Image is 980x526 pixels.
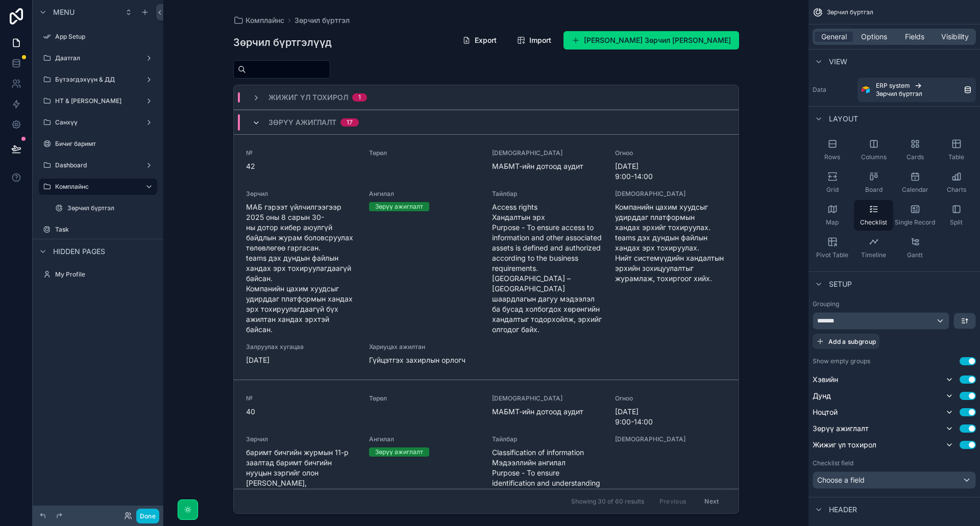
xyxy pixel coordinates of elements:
[948,153,964,161] span: Table
[854,167,893,198] button: Board
[937,167,976,198] button: Charts
[829,57,847,67] span: View
[817,475,865,484] span: Choose a field
[246,161,357,171] span: 42
[813,391,831,401] span: Дунд
[828,338,876,345] span: Add a subgroup
[615,190,726,198] span: [DEMOGRAPHIC_DATA]
[246,435,357,443] span: Зөрчил
[947,186,966,194] span: Charts
[234,134,739,380] a: №42Төрөл[DEMOGRAPHIC_DATA]МАБМТ-ийн дотоод аудитОгноо[DATE] 9:00-14:00ЗөрчилМАБ гэрээт үйлчилгээг...
[895,233,935,263] button: Gantt
[233,15,284,26] a: Комплайнс
[233,35,332,49] h1: Зөрчил бүртгэлүүд
[39,71,157,88] a: Бүтээгдэхүүн & ДД
[813,357,870,365] label: Show empty groups
[615,161,726,182] span: [DATE] 9:00-14:00
[813,167,852,198] button: Grid
[369,190,480,198] span: Ангилал
[295,15,350,26] a: Зөрчил бүртгэл
[813,135,852,165] button: Rows
[862,86,870,94] img: Airtable Logo
[829,114,858,124] span: Layout
[615,435,726,443] span: [DEMOGRAPHIC_DATA]
[369,394,480,403] span: Төрөл
[55,161,141,169] label: Dashboard
[813,471,976,489] button: Choose a field
[865,186,883,194] span: Board
[358,93,361,102] div: 1
[854,200,893,231] button: Checklist
[492,202,603,335] span: Access rights Хандалтын эрх Purpose - To ensure access to information and other associated assets...
[941,32,969,42] span: Visibility
[826,186,839,194] span: Grid
[895,200,935,231] button: Single Record
[813,200,852,231] button: Map
[375,447,423,457] div: Зөрүү ажиглалт
[51,200,157,216] a: Зөрчил бүртгэл
[347,118,353,127] div: 17
[246,149,357,157] span: №
[268,117,336,128] span: Зөрүү ажиглалт
[906,153,924,161] span: Cards
[813,423,869,434] span: Зөрүү ажиглалт
[937,200,976,231] button: Split
[571,497,644,506] span: Showing 30 of 60 results
[905,32,924,42] span: Fields
[246,394,357,403] span: №
[39,221,157,238] a: Task
[39,136,157,152] a: Бичиг баримт
[615,149,726,157] span: Огноо
[136,509,159,523] button: Done
[39,179,157,195] a: Комплайнс
[854,135,893,165] button: Columns
[857,78,976,102] a: ERP systemЗөрчил бүртгэл
[813,86,853,94] label: Data
[246,407,357,417] span: 40
[615,407,726,427] span: [DATE] 9:00-14:00
[895,218,935,227] span: Single Record
[492,435,603,443] span: Тайлбар
[55,183,137,191] label: Комплайнс
[821,32,847,42] span: General
[492,161,603,171] span: МАБМТ-ийн дотоод аудит
[829,505,857,515] span: Header
[902,186,928,194] span: Calendar
[813,334,879,349] button: Add a subgroup
[492,190,603,198] span: Тайлбар
[861,251,886,259] span: Timeline
[369,149,480,157] span: Төрөл
[55,118,141,127] label: Санхүү
[826,218,839,227] span: Map
[937,135,976,165] button: Table
[813,459,853,467] label: Checklist field
[563,31,739,49] button: [PERSON_NAME] Зөрчил [PERSON_NAME]
[39,114,157,131] a: Санхүү
[509,31,559,49] button: Import
[246,190,357,198] span: Зөрчил
[246,15,284,26] span: Комплайнс
[492,149,603,157] span: [DEMOGRAPHIC_DATA]
[369,355,480,365] span: Гүйцэтгэх захирлын орлогч
[615,394,726,403] span: Огноо
[55,270,155,279] label: My Profile
[876,90,922,98] span: Зөрчил бүртгэл
[39,50,157,66] a: Даатгал
[246,355,357,365] span: [DATE]
[861,32,887,42] span: Options
[369,343,480,351] span: Хариуцах ажилтан
[39,93,157,109] a: НТ & [PERSON_NAME]
[876,82,910,90] span: ERP system
[860,218,887,227] span: Checklist
[55,226,155,234] label: Task
[55,54,141,62] label: Даатгал
[39,29,157,45] a: App Setup
[492,394,603,403] span: [DEMOGRAPHIC_DATA]
[268,92,348,103] span: Жижиг үл тохирол
[907,251,923,259] span: Gantt
[246,202,357,335] span: МАБ гэрээт үйлчилгээгээр 2025 оны 8 сарын 30-ны дотор кибер аюулгүй байдлын журам боловсруулах тө...
[55,140,155,148] label: Бичиг баримт
[895,167,935,198] button: Calendar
